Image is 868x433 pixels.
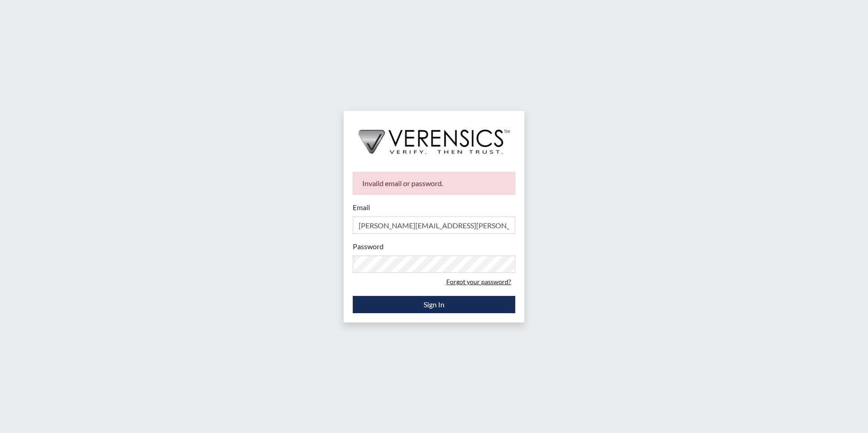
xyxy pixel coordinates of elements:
label: Email [353,202,370,213]
a: Forgot your password? [442,275,515,289]
img: logo-wide-black.2aad4157.png [344,111,524,163]
label: Password [353,241,384,252]
button: Sign In [353,296,515,313]
input: Email [353,216,515,234]
div: Invalid email or password. [353,172,515,195]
